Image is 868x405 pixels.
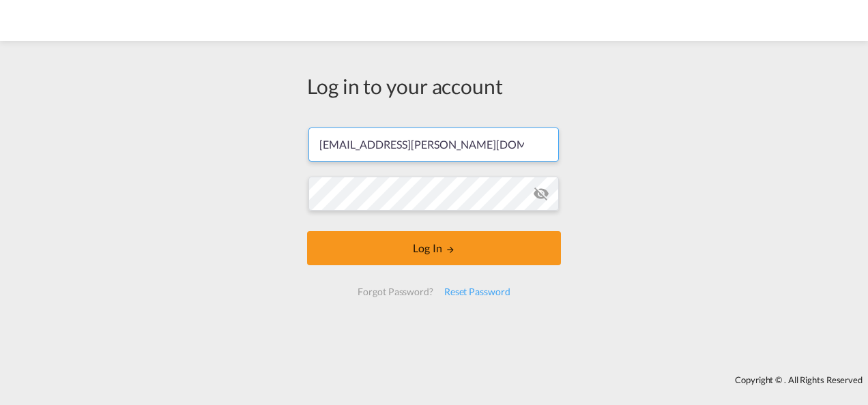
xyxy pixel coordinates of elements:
button: LOGIN [307,231,561,265]
div: Log in to your account [307,72,561,100]
div: Reset Password [439,280,516,304]
md-icon: icon-eye-off [533,185,549,202]
input: Enter email/phone number [308,127,559,162]
div: Forgot Password? [352,280,438,304]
